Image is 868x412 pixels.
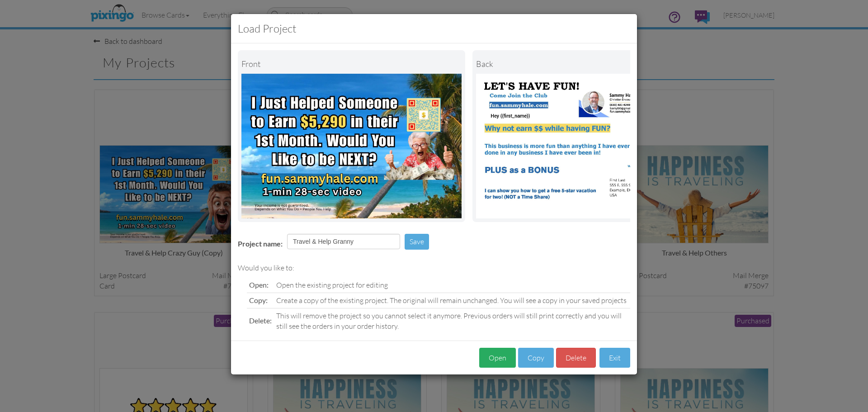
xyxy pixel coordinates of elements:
[274,308,630,333] td: This will remove the project so you cannot select it anymore. Previous orders will still print co...
[476,74,696,218] img: Portrait Image
[405,234,429,250] button: Save
[238,21,630,36] h3: Load Project
[249,296,268,304] span: Copy:
[241,74,462,218] img: Landscape Image
[238,239,283,249] label: Project name:
[287,234,400,249] input: Enter project name
[518,348,554,368] button: Copy
[238,263,630,273] div: Would you like to:
[274,278,630,293] td: Open the existing project for editing
[249,316,272,325] span: Delete:
[476,54,696,74] div: back
[556,348,596,368] button: Delete
[241,54,462,74] div: Front
[274,293,630,308] td: Create a copy of the existing project. The original will remain unchanged. You will see a copy in...
[479,348,516,368] button: Open
[249,280,269,289] span: Open:
[599,348,630,368] button: Exit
